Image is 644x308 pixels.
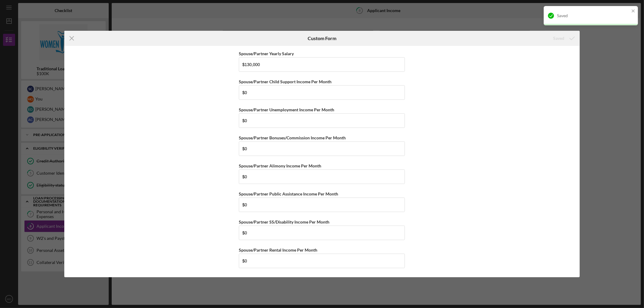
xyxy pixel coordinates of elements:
label: Spouse/Partner Rental Income Per Month [239,247,317,252]
div: Saved [553,32,565,44]
div: Saved [557,13,630,18]
label: Spouse/Partner Unemployment Income Per Month [239,107,334,112]
label: Spouse/Partner Public Assistance Income Per Month [239,191,338,196]
label: Spouse/Partner Alimony Income Per Month [239,163,321,168]
label: Spouse/Partner SS/Disability Income Per Month [239,219,329,224]
button: close [631,8,636,14]
label: Spouse/Partner Yearly Salary [239,51,294,56]
button: Saved [547,32,580,44]
label: Spouse/Partner Bonuses/Commission Income Per Month [239,135,346,140]
h6: Custom Form [308,36,336,41]
label: Spouse/Partner Child Support Income Per Month [239,79,332,84]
